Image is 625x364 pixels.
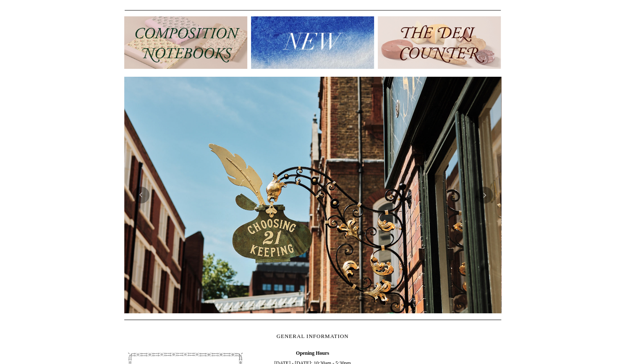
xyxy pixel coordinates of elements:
[133,187,149,203] button: Previous
[296,311,304,313] button: Page 1
[309,311,317,313] button: Page 2
[251,16,374,69] img: New.jpg__PID:f73bdf93-380a-4a35-bcfe-7823039498e1
[124,77,501,313] img: Copyright Choosing Keeping 20190711 LS Homepage 7.jpg__PID:4c49fdcc-9d5f-40e8-9753-f5038b35abb7
[124,16,247,69] img: 202302 Composition ledgers.jpg__PID:69722ee6-fa44-49dd-a067-31375e5d54ec
[296,350,329,356] b: Opening Hours
[378,16,501,69] img: The Deli Counter
[476,187,493,203] button: Next
[277,333,349,339] span: GENERAL INFORMATION
[321,311,329,313] button: Page 3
